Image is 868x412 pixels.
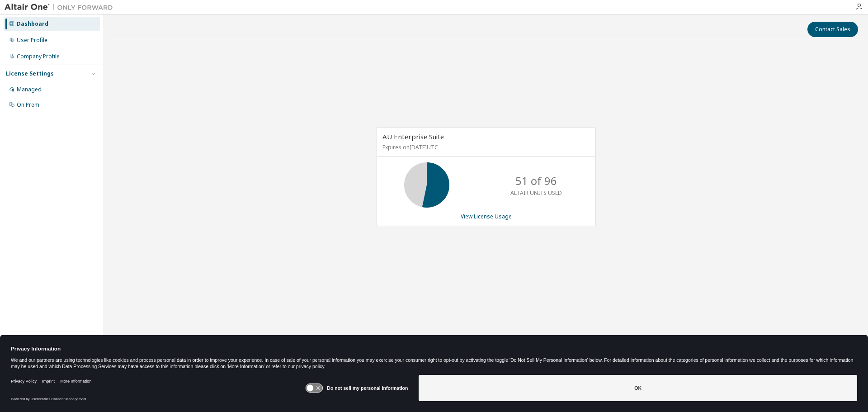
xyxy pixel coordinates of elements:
[17,101,39,109] div: On Prem
[17,20,48,28] div: Dashboard
[382,143,588,151] p: Expires on [DATE] UTC
[17,37,47,44] div: User Profile
[461,213,512,220] a: View License Usage
[515,173,557,189] p: 51 of 96
[5,3,118,12] img: Altair One
[510,189,562,197] p: ALTAIR UNITS USED
[6,70,54,77] div: License Settings
[17,86,42,93] div: Managed
[382,132,444,141] span: AU Enterprise Suite
[807,22,858,37] button: Contact Sales
[17,53,60,60] div: Company Profile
